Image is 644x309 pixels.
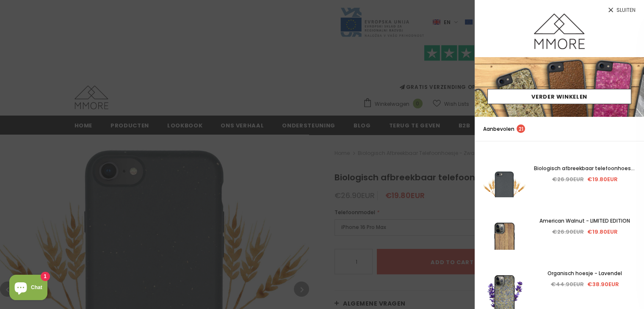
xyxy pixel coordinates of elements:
span: €19.80EUR [587,175,618,183]
a: Verder Winkelen [487,89,631,104]
a: American Walnut - LIMITED EDITION [534,216,636,226]
span: Biologisch afbreekbaar telefoonhoesje - Zwart [534,165,636,181]
a: Organisch hoesje - Lavendel [534,269,636,278]
span: American Walnut - LIMITED EDITION [539,217,630,224]
p: Aanbevolen [483,124,525,133]
span: €19.80EUR [587,228,618,236]
span: €44.90EUR [551,280,584,288]
span: 21 [517,124,525,133]
span: €26.90EUR [552,228,584,236]
a: search [627,125,636,133]
span: Sluiten [616,8,636,13]
span: Organisch hoesje - Lavendel [547,270,622,277]
a: Biologisch afbreekbaar telefoonhoesje - Zwart [534,164,636,173]
inbox-online-store-chat: Shopify online store chat [7,275,50,302]
span: €26.90EUR [552,175,584,183]
span: €38.90EUR [587,280,619,288]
